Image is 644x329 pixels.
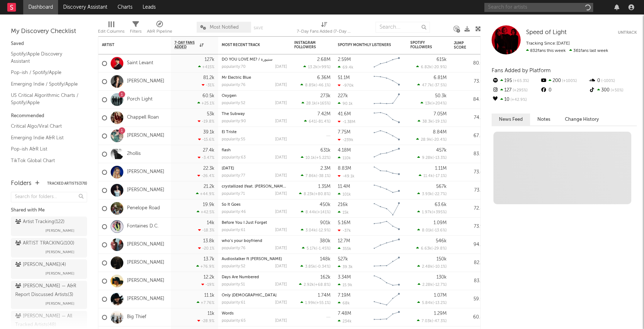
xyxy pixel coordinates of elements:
[11,122,80,130] a: Critical Algo/Viral Chart
[11,192,87,202] input: Search for folders...
[275,101,287,105] div: [DATE]
[222,275,259,279] a: Days Are Numbered
[222,312,234,316] a: Words
[338,119,355,124] div: -1.38M
[222,58,287,62] div: DO YOU LOVE ME? / سنيورة
[526,29,567,36] span: Speed of Light
[275,65,287,69] div: [DATE]
[222,112,287,116] div: The Subway
[275,246,287,250] div: [DATE]
[127,169,164,175] a: [PERSON_NAME]
[127,151,141,157] a: 2hollis
[275,264,287,268] div: [DATE]
[222,112,245,116] a: The Subway
[11,112,87,120] div: Recommended
[492,76,540,86] div: 195
[11,50,80,65] a: Spotify/Apple Discovery Assistant
[320,221,331,225] div: 901k
[454,168,483,177] div: 73.4
[558,114,606,126] button: Change History
[418,119,447,124] div: ( )
[454,132,483,140] div: 67.8
[526,41,570,46] span: Tracking Since: [DATE]
[492,114,530,126] button: News Feed
[417,210,447,214] div: ( )
[338,166,351,171] div: 8.83M
[319,65,329,69] span: +99 %
[317,210,329,214] span: +141 %
[11,145,80,153] a: Pop-ish A&R List
[370,109,403,127] svg: Chart title
[222,76,287,80] div: Mr Electric Blue
[317,247,329,251] span: -1.45 %
[422,120,432,124] span: 38.3k
[338,210,349,215] div: 15k
[222,94,237,98] a: Oxygen
[300,83,331,87] div: ( )
[275,83,287,87] div: [DATE]
[317,75,331,80] div: 6.36M
[509,98,527,102] span: +42.9 %
[436,57,447,62] div: 615k
[434,221,447,225] div: 1.09M
[425,102,431,106] span: 13k
[222,210,246,214] div: popularity: 46
[203,148,214,153] div: 27.4k
[300,264,331,269] div: ( )
[204,184,214,189] div: 21.2k
[338,156,351,160] div: 110k
[222,257,282,261] a: Audiostalker ft [PERSON_NAME]
[526,29,567,36] a: Speed of Light
[222,94,287,98] div: Oxygen
[203,166,214,171] div: 22.3k
[127,260,164,266] a: [PERSON_NAME]
[422,156,432,160] span: 9.28k
[421,138,431,142] span: 28.9k
[205,57,214,62] div: 127k
[301,155,331,160] div: ( )
[254,26,263,30] button: Save
[370,254,403,272] svg: Chart title
[417,192,447,196] div: ( )
[198,228,214,233] div: -18.3 %
[454,41,472,50] div: Jump Score
[512,89,528,92] span: +295 %
[197,173,214,178] div: -26.4 %
[422,265,432,269] span: 2.48k
[370,163,403,181] svg: Chart title
[11,91,80,106] a: US Critical Algorithmic Charts / Spotify/Apple
[316,265,329,269] span: -0.34 %
[338,184,350,189] div: 11.4M
[303,65,331,69] div: ( )
[433,192,446,196] span: -22.7 %
[436,257,447,262] div: 150k
[454,186,483,195] div: 73.3
[11,206,87,215] div: Shared with Me
[416,246,447,251] div: ( )
[434,112,447,116] div: 7.05M
[540,76,588,86] div: 200
[294,41,320,49] div: Instagram Followers
[202,83,214,87] div: -31 %
[316,156,329,160] span: +5.22 %
[222,221,267,225] a: Before You I Just Forget
[175,41,198,49] span: 7-Day Fans Added
[11,259,87,279] a: [PERSON_NAME](4)[PERSON_NAME]
[127,278,164,284] a: [PERSON_NAME]
[317,83,329,87] span: -46.1 %
[338,101,353,106] div: 90.1k
[305,229,316,233] span: 3.04k
[600,79,615,83] span: -100 %
[484,3,593,12] input: Search for artists
[432,138,446,142] span: -20.4 %
[454,222,483,231] div: 73.9
[222,166,287,170] div: 6 Months Later
[222,119,246,123] div: popularity: 90
[338,202,348,207] div: 216k
[338,57,351,62] div: 2.59M
[11,238,87,258] a: ARTIST TRACKING(100)[PERSON_NAME]
[317,229,329,233] span: -12.9 %
[421,247,431,251] span: 6.63k
[275,228,287,232] div: [DATE]
[222,148,287,152] div: flash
